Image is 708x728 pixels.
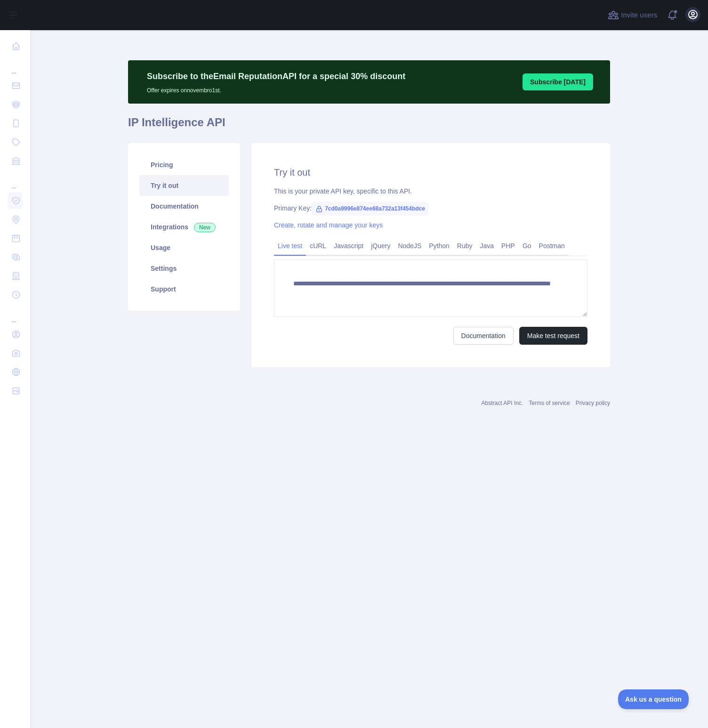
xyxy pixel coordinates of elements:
[139,217,229,237] a: Integrations New
[394,238,425,253] a: NodeJS
[128,115,610,138] h1: IP Intelligence API
[139,196,229,217] a: Documentation
[330,238,367,253] a: Javascript
[523,73,593,90] button: Subscribe [DATE]
[274,186,587,196] div: This is your private API key, specific to this API.
[367,238,394,253] a: jQuery
[453,238,476,253] a: Ruby
[8,171,23,190] div: ...
[606,8,659,23] button: Invite users
[139,175,229,196] a: Try it out
[535,238,569,253] a: Postman
[8,305,23,324] div: ...
[519,327,587,345] button: Make test request
[139,154,229,175] a: Pricing
[621,10,657,21] span: Invite users
[498,238,519,253] a: PHP
[147,83,405,94] p: Offer expires on novembro 1st.
[139,279,229,299] a: Support
[274,203,587,213] div: Primary Key:
[274,221,383,229] a: Create, rotate and manage your keys
[453,327,514,345] a: Documentation
[519,238,535,253] a: Go
[576,400,610,406] a: Privacy policy
[147,70,405,83] p: Subscribe to the Email Reputation API for a special 30 % discount
[482,400,523,406] a: Abstract API Inc.
[306,238,330,253] a: cURL
[312,202,429,216] span: 7cd0a9996e874ee68a732a13f454bdce
[194,223,216,232] span: New
[274,166,587,179] h2: Try it out
[139,237,229,258] a: Usage
[425,238,453,253] a: Python
[139,258,229,279] a: Settings
[274,238,306,253] a: Live test
[8,57,23,75] div: ...
[529,400,570,406] a: Terms of service
[618,689,689,709] iframe: Toggle Customer Support
[476,238,498,253] a: Java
